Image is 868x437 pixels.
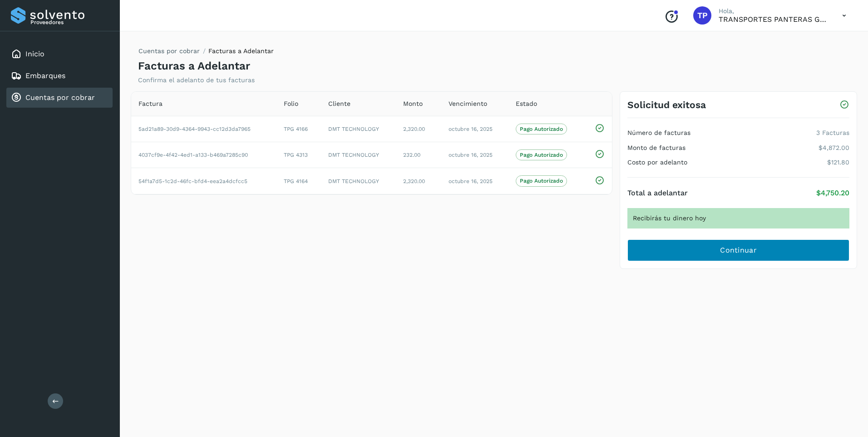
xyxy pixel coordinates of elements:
[719,15,828,24] p: TRANSPORTES PANTERAS GAPO S.A. DE C.V.
[627,129,690,137] h4: Número de facturas
[276,142,321,168] td: TPG 4313
[6,88,113,108] div: Cuentas por cobrar
[138,99,163,109] span: Factura
[25,93,95,102] a: Cuentas por cobrar
[449,152,493,158] span: octubre 16, 2025
[627,208,849,228] div: Recibirás tu dinero hoy
[131,116,276,142] td: 5ad21a89-30d9-4364-9943-cc12d3da7965
[827,159,849,166] p: $121.80
[208,47,274,55] span: Facturas a Adelantar
[403,126,425,132] span: 2,320.00
[328,99,350,109] span: Cliente
[284,99,298,109] span: Folio
[138,47,200,55] a: Cuentas por cobrar
[627,144,686,152] h4: Monto de facturas
[719,7,828,15] p: Hola,
[276,168,321,194] td: TPG 4164
[449,126,493,132] span: octubre 16, 2025
[449,99,487,109] span: Vencimiento
[25,71,65,80] a: Embarques
[819,144,849,152] p: $4,872.00
[403,152,420,158] span: 232.00
[276,116,321,142] td: TPG 4166
[138,46,274,60] nav: breadcrumb
[520,126,563,132] p: Pago Autorizado
[6,44,113,64] div: Inicio
[627,159,687,166] h4: Costo por adelanto
[627,189,688,197] h4: Total a adelantar
[6,66,113,86] div: Embarques
[816,189,849,197] p: $4,750.20
[131,142,276,168] td: 4037cf9e-4f42-4ed1-a133-b469a7285c90
[627,99,706,110] h3: Solicitud exitosa
[321,142,396,168] td: DMT TECHNOLOGY
[520,152,563,158] p: Pago Autorizado
[627,239,849,261] button: Continuar
[403,178,425,184] span: 2,320.00
[30,19,109,25] p: Proveedores
[516,99,537,109] span: Estado
[321,168,396,194] td: DMT TECHNOLOGY
[449,178,493,184] span: octubre 16, 2025
[321,116,396,142] td: DMT TECHNOLOGY
[720,245,757,255] span: Continuar
[131,168,276,194] td: 54f1a7d5-1c2d-46fc-bfd4-eea2a4dcfcc5
[403,99,423,109] span: Monto
[816,129,849,137] p: 3 Facturas
[25,50,44,58] a: Inicio
[138,60,250,73] h4: Facturas a Adelantar
[138,76,255,84] p: Confirma el adelanto de tus facturas
[520,178,563,184] p: Pago Autorizado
